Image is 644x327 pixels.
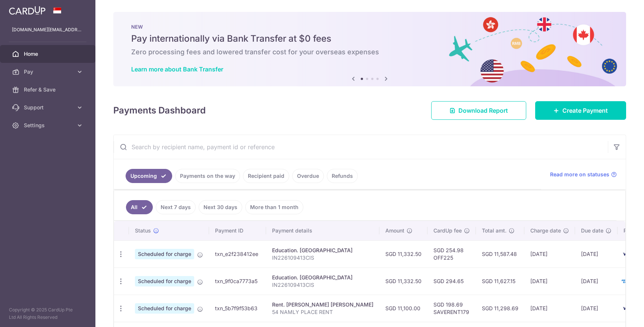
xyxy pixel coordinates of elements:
[379,295,427,322] td: SGD 11,100.00
[126,169,172,183] a: Upcoming
[131,24,608,30] p: NEW
[24,86,73,93] span: Refer & Save
[24,68,73,76] span: Pay
[131,48,608,57] h6: Zero processing fees and lowered transfer cost for your overseas expenses
[24,104,73,111] span: Support
[272,308,373,316] p: 54 NAMLY PLACE RENT
[9,6,45,15] img: CardUp
[575,267,618,295] td: [DATE]
[620,250,635,259] img: Bank Card
[379,267,427,295] td: SGD 11,332.50
[620,304,635,313] img: Bank Card
[113,12,626,86] img: Bank transfer banner
[199,200,242,214] a: Next 30 days
[245,200,303,214] a: More than 1 month
[550,171,617,178] a: Read more on statuses
[175,169,240,183] a: Payments on the way
[433,227,462,234] span: CardUp fee
[427,240,476,267] td: SGD 254.98 OFF225
[575,240,618,267] td: [DATE]
[575,295,618,322] td: [DATE]
[535,101,626,120] a: Create Payment
[581,227,603,234] span: Due date
[114,135,608,159] input: Search by recipient name, payment id or reference
[209,295,266,322] td: txn_5b7f9f53b63
[272,281,373,289] p: IN226109413CIS
[135,276,194,286] span: Scheduled for charge
[135,249,194,259] span: Scheduled for charge
[243,169,289,183] a: Recipient paid
[524,295,575,322] td: [DATE]
[476,240,524,267] td: SGD 11,587.48
[209,240,266,267] td: txn_e2f238412ee
[131,33,608,45] h5: Pay internationally via Bank Transfer at $0 fees
[427,267,476,295] td: SGD 294.65
[156,200,196,214] a: Next 7 days
[272,247,373,254] div: Education. [GEOGRAPHIC_DATA]
[431,101,526,120] a: Download Report
[476,267,524,295] td: SGD 11,627.15
[620,277,635,286] img: Bank Card
[530,227,561,234] span: Charge date
[24,50,73,58] span: Home
[385,227,404,234] span: Amount
[272,274,373,281] div: Education. [GEOGRAPHIC_DATA]
[524,240,575,267] td: [DATE]
[427,295,476,322] td: SGD 198.69 SAVERENT179
[12,26,83,33] p: [DOMAIN_NAME][EMAIL_ADDRESS][DOMAIN_NAME]
[482,227,506,234] span: Total amt.
[131,65,223,73] a: Learn more about Bank Transfer
[292,169,324,183] a: Overdue
[550,171,609,178] span: Read more on statuses
[379,240,427,267] td: SGD 11,332.50
[209,267,266,295] td: txn_9f0ca7773a5
[272,301,373,308] div: Rent. [PERSON_NAME] [PERSON_NAME]
[272,254,373,262] p: IN226109413CIS
[524,267,575,295] td: [DATE]
[126,200,153,214] a: All
[562,106,608,115] span: Create Payment
[458,106,508,115] span: Download Report
[135,227,151,234] span: Status
[135,303,194,314] span: Scheduled for charge
[209,221,266,240] th: Payment ID
[24,122,73,129] span: Settings
[113,104,206,117] h4: Payments Dashboard
[266,221,379,240] th: Payment details
[327,169,358,183] a: Refunds
[476,295,524,322] td: SGD 11,298.69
